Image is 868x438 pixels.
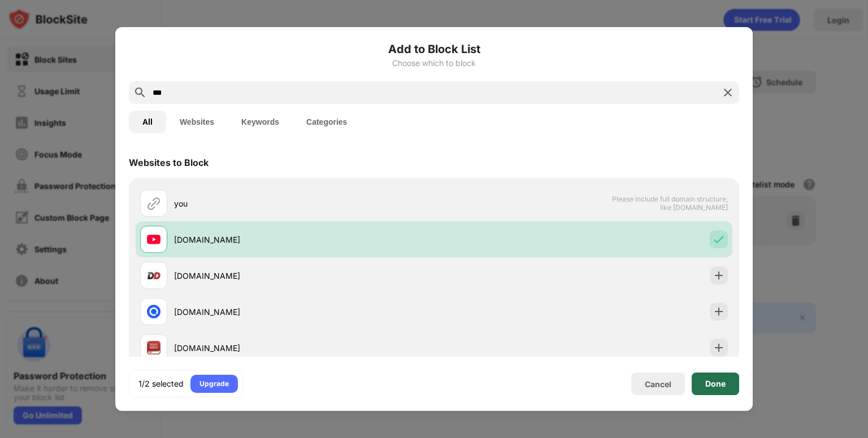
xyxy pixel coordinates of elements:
img: url.svg [147,196,160,210]
div: [DOMAIN_NAME] [174,270,434,282]
span: Please include full domain structure, like [DOMAIN_NAME] [611,195,728,212]
button: Keywords [228,111,293,133]
img: favicons [147,305,160,318]
div: Upgrade [199,378,229,389]
img: favicons [147,233,160,246]
div: Cancel [645,379,671,389]
div: Done [705,379,726,388]
img: search.svg [133,86,147,99]
img: search-close [721,86,735,99]
h6: Add to Block List [129,41,739,58]
div: [DOMAIN_NAME] [174,306,434,318]
img: favicons [147,269,160,282]
div: you [174,198,434,209]
button: All [129,111,166,133]
button: Websites [166,111,228,133]
div: [DOMAIN_NAME] [174,234,434,246]
div: Choose which to block [129,59,739,68]
div: [DOMAIN_NAME] [174,342,434,354]
div: Websites to Block [129,157,209,168]
div: 1/2 selected [138,378,184,389]
img: favicons [147,341,160,354]
button: Categories [293,111,361,133]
